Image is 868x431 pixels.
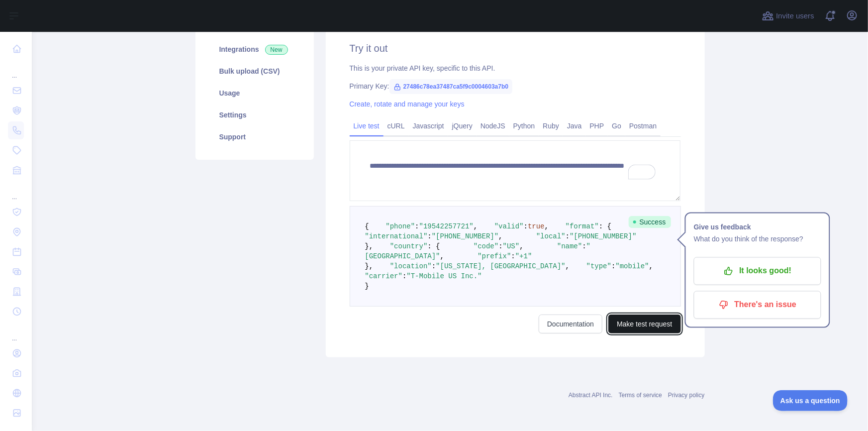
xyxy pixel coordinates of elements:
span: "19542257721" [419,222,474,230]
span: , [474,222,478,230]
p: There's an issue [701,297,814,314]
span: : [582,242,586,250]
span: , [649,262,653,270]
span: New [265,45,288,55]
iframe: Toggle Customer Support [773,390,848,411]
span: : [498,242,502,250]
span: { [365,222,369,230]
span: "country" [390,242,428,250]
span: "prefix" [478,252,511,260]
p: What do you think of the response? [694,233,821,245]
a: Integrations New [207,38,302,60]
button: Make test request [608,315,680,333]
span: "phone" [386,222,415,230]
a: Terms of service [619,392,662,399]
span: "T-Mobile US Inc." [407,272,482,280]
a: Create, rotate and manage your keys [350,100,465,108]
span: "code" [474,242,498,250]
a: Ruby [539,118,563,134]
span: "+1" [515,252,532,260]
span: } [365,282,369,290]
a: NodeJS [477,118,509,134]
a: Support [207,126,302,148]
p: It looks good! [701,263,814,280]
span: "mobile" [616,262,649,270]
span: "US" [503,242,520,250]
a: Settings [207,104,302,126]
a: Documentation [539,315,602,333]
a: Abstract API Inc. [569,392,613,399]
span: : [611,262,615,270]
span: , [519,242,523,250]
button: There's an issue [694,291,821,319]
span: : [415,222,419,230]
span: }, [365,242,374,250]
a: Javascript [409,118,448,134]
div: Primary Key: [350,81,681,91]
span: : [402,272,406,280]
div: ... [8,181,24,201]
span: "[PHONE_NUMBER]" [432,232,498,240]
span: , [440,252,444,260]
a: Usage [207,82,302,104]
span: 27486c78ea37487ca5f9c0004603a7b0 [389,79,513,94]
a: Privacy policy [668,392,704,399]
a: Bulk upload (CSV) [207,60,302,82]
div: ... [8,323,24,342]
span: : [524,222,528,230]
a: Postman [625,118,661,134]
div: This is your private API key, specific to this API. [350,63,681,73]
span: , [566,262,570,270]
span: : [511,252,515,260]
span: "[PHONE_NUMBER]" [570,232,636,240]
span: , [545,222,549,230]
span: "local" [536,232,566,240]
a: Python [509,118,539,134]
span: "[GEOGRAPHIC_DATA]" [365,242,591,260]
span: "location" [390,262,432,270]
h2: Try it out [350,41,681,55]
a: cURL [384,118,409,134]
span: Success [629,216,671,228]
span: "name" [557,242,582,250]
span: "valid" [494,222,524,230]
span: Invite users [776,10,814,22]
span: "format" [566,222,599,230]
span: "[US_STATE], [GEOGRAPHIC_DATA]" [436,262,565,270]
a: Go [608,118,625,134]
span: true [528,222,545,230]
span: "type" [586,262,611,270]
span: : [428,232,432,240]
a: jQuery [448,118,477,134]
span: : { [599,222,611,230]
span: "carrier" [365,272,403,280]
span: : [432,262,436,270]
span: : [566,232,570,240]
textarea: To enrich screen reader interactions, please activate Accessibility in Grammarly extension settings [350,140,681,201]
a: Live test [350,118,384,134]
span: , [498,232,502,240]
span: }, [365,262,374,270]
span: : { [428,242,440,250]
button: Invite users [760,8,816,24]
div: ... [8,60,24,80]
a: Java [563,118,586,134]
a: PHP [586,118,608,134]
button: It looks good! [694,257,821,285]
span: "international" [365,232,428,240]
h1: Give us feedback [694,221,821,233]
